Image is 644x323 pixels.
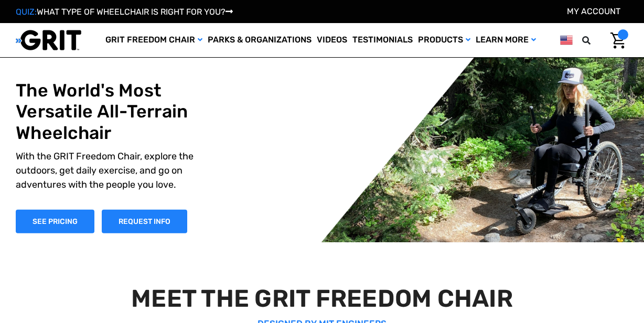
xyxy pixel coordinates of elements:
a: Learn More [473,23,539,57]
a: Slide number 1, Request Information [102,210,187,233]
h2: MEET THE GRIT FREEDOM CHAIR [16,284,628,313]
a: Parks & Organizations [205,23,314,57]
a: Shop Now [16,210,94,233]
a: GRIT Freedom Chair [103,23,205,57]
a: QUIZ:WHAT TYPE OF WHEELCHAIR IS RIGHT FOR YOU? [16,7,233,17]
img: GRIT All-Terrain Wheelchair and Mobility Equipment [16,29,81,51]
a: Products [415,23,473,57]
p: With the GRIT Freedom Chair, explore the outdoors, get daily exercise, and go on adventures with ... [16,149,194,192]
a: Cart with 0 items [603,29,628,51]
input: Search [587,29,603,51]
img: Cart [610,33,626,49]
img: us.png [560,34,573,47]
a: Account [567,6,620,16]
a: Testimonials [350,23,415,57]
span: QUIZ: [16,7,37,17]
h1: The World's Most Versatile All-Terrain Wheelchair [16,80,194,144]
a: Videos [314,23,350,57]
